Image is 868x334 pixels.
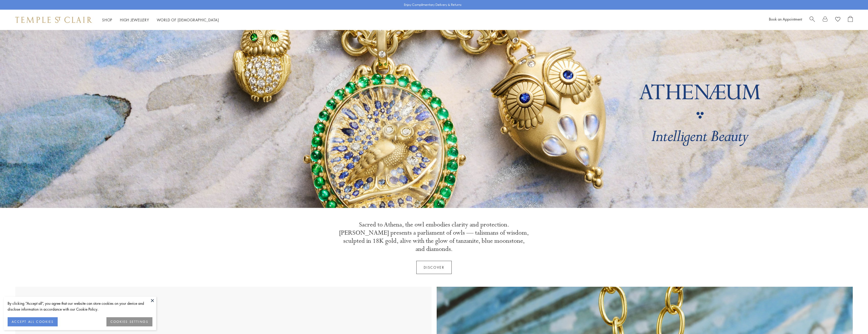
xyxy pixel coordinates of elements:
[848,16,853,24] a: Open Shopping Bag
[835,16,840,24] a: View Wishlist
[769,17,802,22] a: Book an Appointment
[8,300,152,312] div: By clicking “Accept all”, you agree that our website can store cookies on your device and disclos...
[102,17,219,23] nav: Main navigation
[106,317,152,326] button: COOKIES SETTINGS
[120,17,149,22] a: High JewelleryHigh Jewellery
[8,317,58,326] button: ACCEPT ALL COOKIES
[339,221,529,253] p: Sacred to Athena, the owl embodies clarity and protection. [PERSON_NAME] presents a parliament of...
[102,17,112,22] a: ShopShop
[404,2,462,7] p: Enjoy Complimentary Delivery & Returns
[416,261,452,274] a: Discover
[810,16,815,24] a: Search
[843,310,863,329] iframe: Gorgias live chat messenger
[157,17,219,22] a: World of [DEMOGRAPHIC_DATA]World of [DEMOGRAPHIC_DATA]
[15,17,92,23] img: Temple St. Clair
